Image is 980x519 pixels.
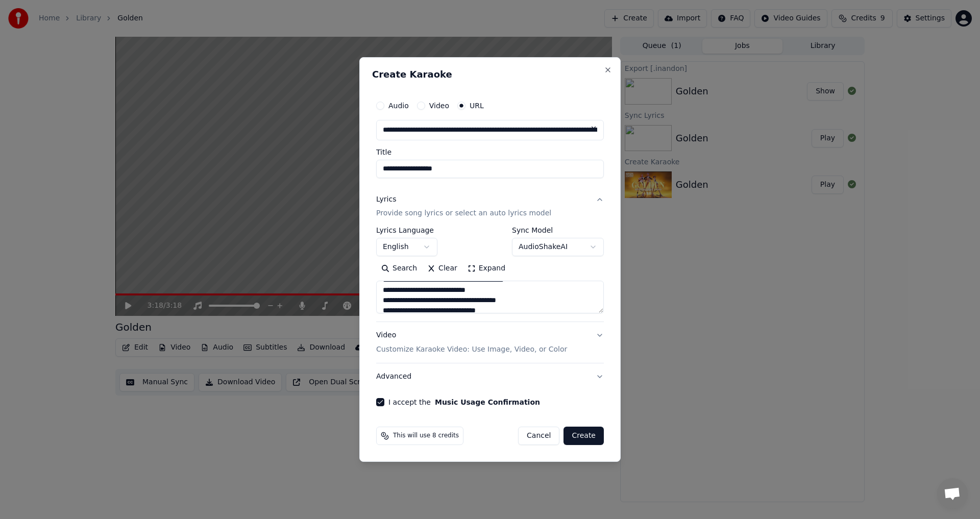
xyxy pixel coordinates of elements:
[435,399,540,406] button: I accept the
[462,261,510,277] button: Expand
[376,149,604,156] label: Title
[376,331,567,355] div: Video
[376,227,604,322] div: LyricsProvide song lyrics or select an auto lyrics model
[470,102,484,109] label: URL
[376,344,567,355] p: Customize Karaoke Video: Use Image, Video, or Color
[422,261,462,277] button: Clear
[512,227,604,234] label: Sync Model
[388,102,409,109] label: Audio
[376,363,604,390] button: Advanced
[429,102,449,109] label: Video
[393,432,459,440] span: This will use 8 credits
[376,186,604,227] button: LyricsProvide song lyrics or select an auto lyrics model
[518,427,559,445] button: Cancel
[376,323,604,363] button: VideoCustomize Karaoke Video: Use Image, Video, or Color
[376,227,437,234] label: Lyrics Language
[372,70,608,79] h2: Create Karaoke
[388,399,540,406] label: I accept the
[563,427,604,445] button: Create
[376,209,551,219] p: Provide song lyrics or select an auto lyrics model
[376,194,396,205] div: Lyrics
[376,261,422,277] button: Search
